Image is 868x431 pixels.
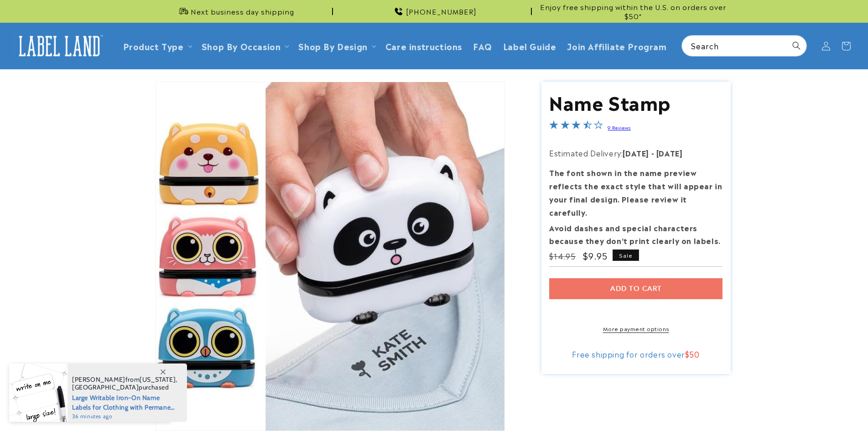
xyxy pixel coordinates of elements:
strong: Avoid dashes and special characters because they don’t print clearly on labels. [549,222,721,246]
summary: Shop By Occasion [196,35,293,57]
a: FAQ [468,35,498,57]
strong: The font shown in the name preview reflects the exact style that will appear in your final design... [549,167,722,217]
img: Label Land [14,32,105,60]
div: Free shipping for orders over [549,349,722,358]
a: Shop By Design [298,40,367,52]
span: Sale [613,249,639,261]
span: FAQ [473,41,492,51]
strong: - [651,147,655,158]
span: [GEOGRAPHIC_DATA] [72,383,139,391]
span: from , purchased [72,376,177,391]
summary: Shop By Design [293,35,379,57]
span: [PHONE_NUMBER] [406,7,477,16]
summary: Product Type [118,35,196,57]
strong: [DATE] [623,147,649,158]
span: 50 [689,348,699,359]
a: Label Land [10,28,109,63]
a: Care instructions [380,35,468,57]
span: Shop By Occasion [202,41,281,51]
a: Product Type [123,40,184,52]
button: Search [786,36,806,56]
h1: Name Stamp [549,90,722,114]
span: $9.95 [583,249,608,262]
span: Label Guide [503,41,556,51]
span: Join Affiliate Program [567,41,666,51]
a: 9 Reviews [608,124,630,130]
span: Care instructions [385,41,462,51]
a: Label Guide [498,35,562,57]
span: Next business day shipping [191,7,294,16]
span: 3.3-star overall rating [549,121,603,132]
span: [PERSON_NAME] [72,375,125,384]
a: Join Affiliate Program [561,35,672,57]
span: Large Writable Iron-On Name Labels for Clothing with Permanent Laundry Marker [72,391,177,412]
span: [US_STATE] [140,375,176,384]
s: $14.95 [549,250,576,261]
span: Enjoy free shipping within the U.S. on orders over $50* [535,2,731,20]
a: More payment options [549,324,722,332]
p: Estimated Delivery: [549,146,722,160]
strong: [DATE] [656,147,683,158]
span: $ [685,348,690,359]
span: 36 minutes ago [72,412,177,421]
